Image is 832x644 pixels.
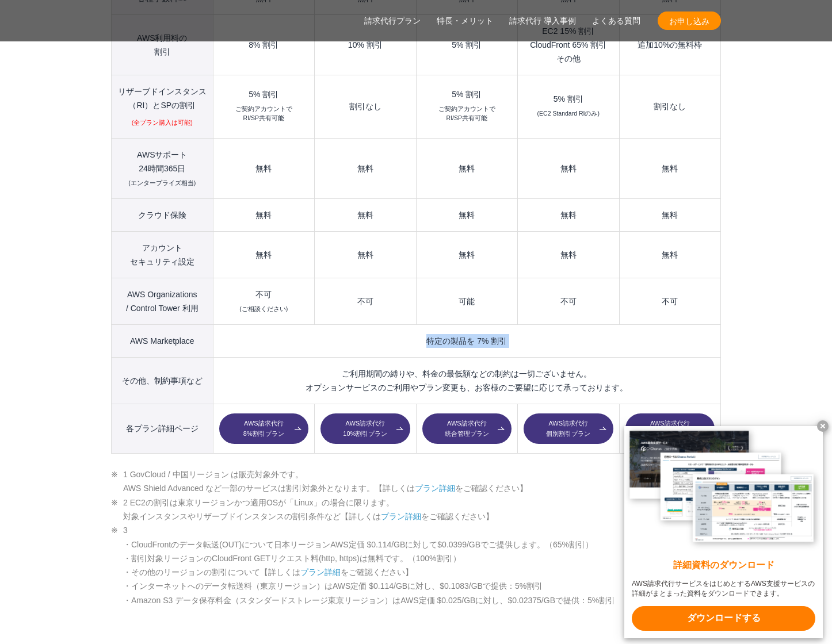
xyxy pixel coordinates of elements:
[632,559,815,572] x-t: 詳細資料のダウンロード
[592,15,640,27] a: よくある質問
[315,75,416,139] td: 割引なし
[213,15,314,75] td: 8% 割引
[416,15,517,75] td: 5% 割引
[315,198,416,231] td: 無料
[112,198,213,231] th: クラウド保険
[518,278,619,324] td: 不可
[416,278,517,324] td: 可能
[619,231,720,278] td: 無料
[524,95,613,103] div: 5% 割引
[320,413,410,444] a: AWS請求代行10%割引プラン
[416,138,517,198] td: 無料
[422,413,512,444] a: AWS請求代行統合管理プラン
[213,278,314,324] td: 不可
[213,198,314,231] td: 無料
[619,198,720,231] td: 無料
[632,579,815,599] x-t: AWS請求代行サービスをはじめとするAWS支援サービスの詳細がまとまった資料をダウンロードできます。
[518,231,619,278] td: 無料
[315,278,416,324] td: 不可
[300,568,341,577] a: プラン詳細
[624,426,823,638] a: 詳細資料のダウンロード AWS請求代行サービスをはじめとするAWS支援サービスの詳細がまとまった資料をダウンロードできます。 ダウンロードする
[213,231,314,278] td: 無料
[315,138,416,198] td: 無料
[619,138,720,198] td: 無料
[112,75,213,139] th: リザーブドインスタンス （RI）とSPの割引
[619,15,720,75] td: 追加10%の無料枠
[658,11,721,30] a: お申し込み
[111,467,721,496] li: 1 GovCloud / 中国リージョン は販売対象外です。 AWS Shield Advanced など一部のサービスは割引対象外となります。【詳しくは をご確認ください】
[112,357,213,404] th: その他、制約事項など
[658,15,721,27] span: お申し込み
[111,496,721,524] li: 2 EC2の割引は東京リージョンかつ適用OSが「Linux」の場合に限ります。 対象インスタンスやリザーブドインスタンスの割引条件など【詳しくは をご確認ください】
[416,231,517,278] td: 無料
[518,198,619,231] td: 無料
[438,105,495,123] small: ご契約アカウントで RI/SP共有可能
[518,15,619,75] td: EC2 15% 割引 CloudFront 65% 割引 その他
[112,324,213,357] th: AWS Marketplace
[422,90,512,98] div: 5% 割引
[537,109,600,118] small: (EC2 Standard RIのみ)
[619,278,720,324] td: 不可
[509,15,576,27] a: 請求代行 導入事例
[112,231,213,278] th: アカウント セキュリティ設定
[213,357,720,404] td: ご利用期間の縛りや、料金の最低額などの制約は一切ございません。 オプションサービスのご利用やプラン変更も、お客様のご要望に応じて承っております。
[437,15,493,27] a: 特長・メリット
[524,413,613,444] a: AWS請求代行個別割引プラン
[625,413,715,444] a: AWS請求代行定額チケットプラン
[112,278,213,324] th: AWS Organizations / Control Tower 利用
[219,413,308,444] a: AWS請求代行8%割引プラン
[416,198,517,231] td: 無料
[364,15,421,27] a: 請求代行プラン
[619,75,720,139] td: 割引なし
[381,512,421,521] a: プラン詳細
[112,138,213,198] th: AWSサポート 24時間365日
[239,305,288,312] small: (ご相談ください)
[132,118,193,128] small: (全プラン購入は可能)
[235,105,292,123] small: ご契約アカウントで RI/SP共有可能
[213,324,720,357] td: 特定の製品を 7% 割引
[219,90,308,98] div: 5% 割引
[112,15,213,75] th: AWS利用料の 割引
[128,179,196,186] small: (エンタープライズ相当)
[111,523,721,607] li: 3 ・CloudFrontのデータ転送(OUT)について日本リージョンAWS定価 $0.114/GBに対して$0.0399/GBでご提供します。（65%割引） ・割引対象リージョンのCloudF...
[315,15,416,75] td: 10% 割引
[518,138,619,198] td: 無料
[213,138,314,198] td: 無料
[315,231,416,278] td: 無料
[632,606,815,631] x-t: ダウンロードする
[112,404,213,454] th: 各プラン詳細ページ
[415,484,455,493] a: プラン詳細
